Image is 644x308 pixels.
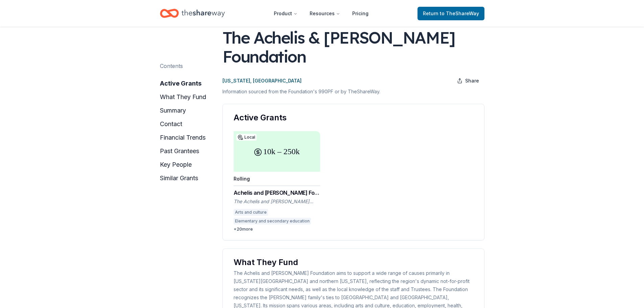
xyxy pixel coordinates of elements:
[234,131,320,232] a: 10k – 250kLocalRollingAchelis and [PERSON_NAME] Foundation GrantThe Achelis and [PERSON_NAME] Fou...
[440,10,479,16] span: to TheShareWay
[160,132,206,143] button: financial trends
[160,92,206,102] button: what they fund
[234,112,473,123] div: Active Grants
[347,7,374,20] a: Pricing
[423,9,479,18] span: Return
[160,105,186,116] button: summary
[304,7,345,20] button: Resources
[418,7,484,20] a: Returnto TheShareWay
[268,7,303,20] button: Product
[234,218,311,224] div: Elementary and secondary education
[222,28,484,66] div: The Achelis & [PERSON_NAME] Foundation
[160,78,201,89] button: active grants
[465,77,479,85] span: Share
[160,5,225,21] a: Home
[234,227,320,232] div: + 20 more
[222,77,302,85] p: [US_STATE], [GEOGRAPHIC_DATA]
[222,88,484,96] p: Information sourced from the Foundation's 990PF or by TheShareWay.
[234,189,320,197] div: Achelis and [PERSON_NAME] Foundation Grant
[160,159,192,170] button: key people
[452,74,484,88] button: Share
[160,173,198,184] button: similar grants
[234,176,250,182] div: Rolling
[160,62,183,70] div: Contents
[268,5,374,21] nav: Main
[236,134,257,141] div: Local
[234,198,320,205] div: The Achelis and [PERSON_NAME] Foundation
[160,146,199,157] button: past grantees
[234,209,268,216] div: Arts and culture
[234,257,473,268] div: What They Fund
[234,131,320,172] div: 10k – 250k
[160,119,182,129] button: contact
